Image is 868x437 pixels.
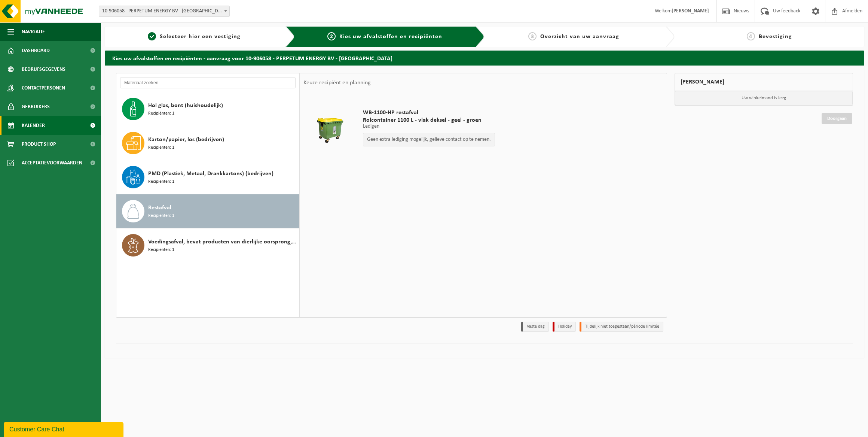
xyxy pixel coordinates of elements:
[747,32,755,40] span: 4
[116,228,299,262] button: Voedingsafval, bevat producten van dierlijke oorsprong, onverpakt, categorie 3 Recipiënten: 1
[339,34,442,40] span: Kies uw afvalstoffen en recipiënten
[553,322,576,332] li: Holiday
[540,34,619,40] span: Overzicht van uw aanvraag
[521,322,549,332] li: Vaste dag
[363,116,495,124] span: Rolcontainer 1100 L - vlak deksel - geel - groen
[148,101,223,110] span: Hol glas, bont (huishoudelijk)
[116,126,299,160] button: Karton/papier, los (bedrijven) Recipiënten: 1
[22,79,65,97] span: Contactpersonen
[148,169,273,178] span: PMD (Plastiek, Metaal, Drankkartons) (bedrijven)
[105,51,864,65] h2: Kies uw afvalstoffen en recipiënten - aanvraag voor 10-906058 - PERPETUM ENERGY BV - [GEOGRAPHIC_...
[160,34,241,40] span: Selecteer hier een vestiging
[99,6,230,17] span: 10-906058 - PERPETUM ENERGY BV - NAZARETH
[22,41,50,60] span: Dashboard
[109,32,280,41] a: 1Selecteer hier een vestiging
[116,194,299,228] button: Restafval Recipiënten: 1
[148,178,174,185] span: Recipiënten: 1
[22,60,65,79] span: Bedrijfsgegevens
[116,160,299,194] button: PMD (Plastiek, Metaal, Drankkartons) (bedrijven) Recipiënten: 1
[675,91,853,105] p: Uw winkelmand is leeg
[580,322,663,332] li: Tijdelijk niet toegestaan/période limitée
[22,154,82,172] span: Acceptatievoorwaarden
[22,97,50,116] span: Gebruikers
[367,137,491,142] p: Geen extra lediging mogelijk, gelieve contact op te nemen.
[120,77,296,88] input: Materiaal zoeken
[148,203,171,212] span: Restafval
[148,212,174,219] span: Recipiënten: 1
[148,135,224,144] span: Karton/papier, los (bedrijven)
[148,246,174,254] span: Recipiënten: 1
[363,124,495,129] p: Ledigen
[148,110,174,117] span: Recipiënten: 1
[672,8,709,14] strong: [PERSON_NAME]
[148,237,297,246] span: Voedingsafval, bevat producten van dierlijke oorsprong, onverpakt, categorie 3
[822,113,852,124] a: Doorgaan
[99,6,229,16] span: 10-906058 - PERPETUM ENERGY BV - NAZARETH
[148,144,174,151] span: Recipiënten: 1
[300,73,375,92] div: Keuze recipiënt en planning
[4,421,125,437] iframe: chat widget
[363,109,495,116] span: WB-1100-HP restafval
[22,135,56,154] span: Product Shop
[327,32,336,40] span: 2
[528,32,537,40] span: 3
[22,116,45,135] span: Kalender
[116,92,299,126] button: Hol glas, bont (huishoudelijk) Recipiënten: 1
[22,22,45,41] span: Navigatie
[675,73,853,91] div: [PERSON_NAME]
[759,34,792,40] span: Bevestiging
[148,32,156,40] span: 1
